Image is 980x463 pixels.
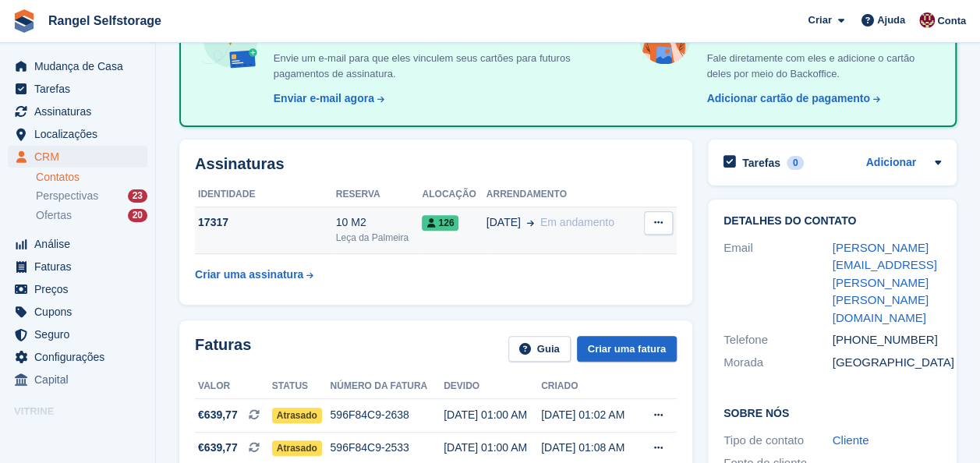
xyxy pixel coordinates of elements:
span: Mudança de Casa [34,55,128,77]
h2: Tarefas [742,156,780,170]
span: Em andamento [540,216,614,228]
a: menu [8,101,147,122]
div: 23 [128,189,147,203]
div: Adicionar cartão de pagamento [706,90,869,107]
span: Tarefas [34,78,128,100]
span: [DATE] [486,214,521,231]
a: menu [8,233,147,255]
div: 17317 [195,214,336,231]
div: Criar uma assinatura [195,267,303,283]
div: 596F84C9-2638 [330,407,444,423]
h2: Assinaturas [195,155,677,173]
span: Faturas [34,256,128,277]
h2: Sobre Nós [724,405,941,420]
p: Envie um e-mail para que eles vinculem seus cartões para futuros pagamentos de assinatura. [267,51,573,81]
a: [PERSON_NAME][EMAIL_ADDRESS][PERSON_NAME][PERSON_NAME][DOMAIN_NAME] [833,241,937,324]
a: Criar uma assinatura [195,260,313,289]
div: [PHONE_NUMBER] [833,331,942,349]
a: Loja de pré-visualização [129,425,147,444]
th: Identidade [195,182,336,207]
img: Diana Moreira [919,12,935,28]
span: Atrasado [272,440,322,456]
span: Conta [937,13,966,29]
a: Contatos [36,170,147,185]
div: 10 M2 [336,214,423,231]
div: [GEOGRAPHIC_DATA] [833,354,942,372]
h2: Faturas [195,336,251,362]
th: Criado [541,374,639,399]
a: Perspectivas 23 [36,188,147,204]
span: Cupons [34,301,128,323]
img: stora-icon-8386f47178a22dfd0bd8f6a31ec36ba5ce8667c1dd55bd0f319d3a0aa187defe.svg [12,9,36,33]
a: Guia [508,336,571,362]
a: Criar uma fatura [577,336,677,362]
span: Vitrine [14,404,155,419]
div: Leça da Palmeira [336,231,423,245]
th: Número da fatura [330,374,444,399]
a: Cliente [833,433,869,447]
span: Localizações [34,123,128,145]
a: menu [8,146,147,168]
span: Ajuda [877,12,905,28]
div: Morada [724,354,833,372]
span: 126 [422,215,458,231]
span: Capital [34,369,128,391]
th: Alocação [422,182,486,207]
div: Email [724,239,833,327]
span: Configurações [34,346,128,368]
span: Preços [34,278,128,300]
a: Ofertas 20 [36,207,147,224]
a: menu [8,78,147,100]
span: Análise [34,233,128,255]
div: [DATE] 01:02 AM [541,407,639,423]
a: menu [8,55,147,77]
h2: Detalhes do contato [724,215,941,228]
a: menu [8,123,147,145]
span: Atrasado [272,408,322,423]
a: menu [8,423,147,445]
a: Adicionar [865,154,916,172]
div: 0 [787,156,805,170]
div: Tipo de contato [724,432,833,450]
a: menu [8,301,147,323]
span: Seguro [34,323,128,345]
span: €639,77 [198,440,238,456]
a: menu [8,278,147,300]
div: [DATE] 01:00 AM [444,407,541,423]
span: €639,77 [198,407,238,423]
span: Portal de reservas [34,423,128,445]
span: Ofertas [36,208,72,223]
span: Criar [808,12,831,28]
th: Status [272,374,331,399]
th: Arrendamento [486,182,639,207]
div: 20 [128,209,147,222]
p: Fale diretamente com eles e adicione o cartão deles por meio do Backoffice. [700,51,936,81]
div: Telefone [724,331,833,349]
a: menu [8,369,147,391]
a: menu [8,346,147,368]
span: CRM [34,146,128,168]
div: [DATE] 01:00 AM [444,440,541,456]
span: Assinaturas [34,101,128,122]
a: Rangel Selfstorage [42,8,168,34]
th: Valor [195,374,272,399]
a: Adicionar cartão de pagamento [700,90,881,107]
th: Devido [444,374,541,399]
a: menu [8,323,147,345]
div: [DATE] 01:08 AM [541,440,639,456]
div: 596F84C9-2533 [330,440,444,456]
th: Reserva [336,182,423,207]
span: Perspectivas [36,189,98,203]
div: Enviar e-mail agora [274,90,374,107]
a: menu [8,256,147,277]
